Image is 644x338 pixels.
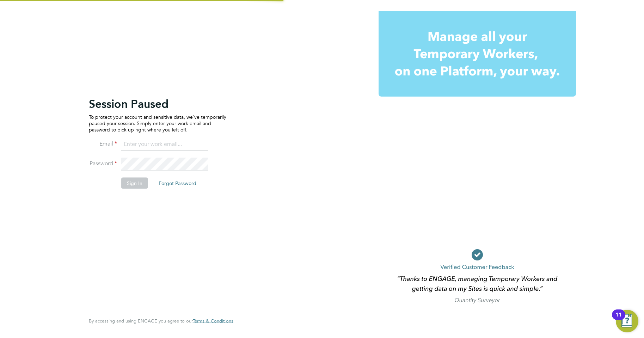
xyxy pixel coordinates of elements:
button: Forgot Password [153,177,202,189]
input: Enter your work email... [121,138,208,151]
label: Email [89,140,117,147]
button: Open Resource Center, 11 new notifications [616,310,638,332]
span: By accessing and using ENGAGE you agree to our [89,318,233,324]
p: To protect your account and sensitive data, we've temporarily paused your session. Simply enter y... [89,113,226,133]
a: Terms & Conditions [193,318,233,324]
span: Terms & Conditions [193,318,233,324]
label: Password [89,160,117,167]
h2: Session Paused [89,97,226,111]
div: 11 [615,315,622,324]
button: Sign In [121,177,148,189]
